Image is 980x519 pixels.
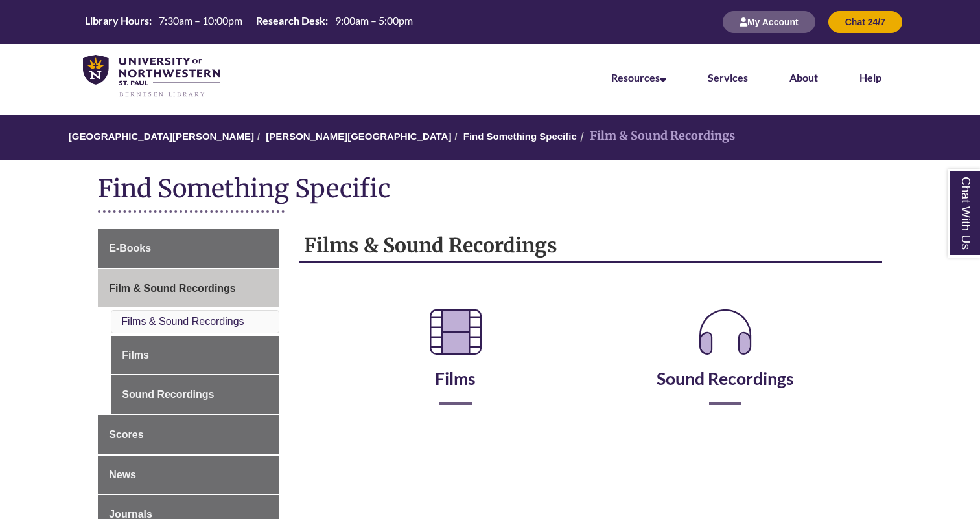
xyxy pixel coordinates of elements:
[859,71,881,83] a: Help
[69,131,254,142] a: [GEOGRAPHIC_DATA][PERSON_NAME]
[657,335,794,389] a: Sound Recordings
[611,71,666,83] a: Resources
[723,11,815,33] button: My Account
[789,71,818,83] a: About
[266,131,451,142] a: [PERSON_NAME][GEOGRAPHIC_DATA]
[828,16,902,27] a: Chat 24/7
[419,335,492,389] a: Films
[121,316,244,327] a: Films & Sound Recordings
[111,375,279,414] a: Sound Recordings
[828,11,902,33] button: Chat 24/7
[109,429,143,440] span: Scores
[80,14,418,31] a: Hours Today
[335,14,413,27] span: 9:00am – 5:00pm
[98,456,279,494] a: News
[98,415,279,454] a: Scores
[98,229,279,268] a: E-Books
[80,14,418,30] table: Hours Today
[83,55,220,98] img: UNWSP Library Logo
[463,131,577,142] a: Find Something Specific
[109,243,151,254] span: E-Books
[98,269,279,308] a: Film & Sound Recordings
[109,283,236,294] span: Film & Sound Recordings
[111,336,279,375] a: Films
[723,16,815,27] a: My Account
[299,229,882,263] h2: Films & Sound Recordings
[708,71,748,83] a: Services
[98,173,882,207] h1: Find Something Specific
[159,14,242,27] span: 7:30am – 10:00pm
[109,469,136,480] span: News
[251,14,330,28] th: Research Desk:
[577,127,735,146] li: Film & Sound Recordings
[80,14,154,28] th: Library Hours:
